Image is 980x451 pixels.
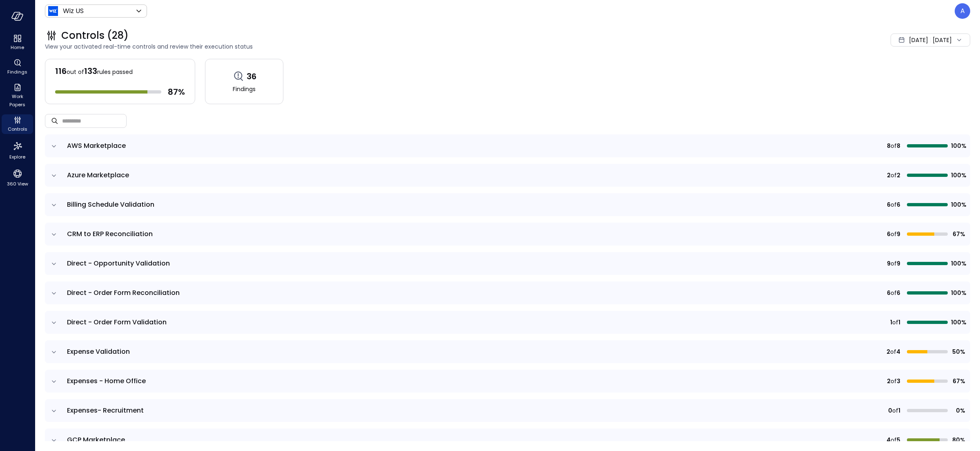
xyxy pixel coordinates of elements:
span: 116 [55,65,67,77]
span: 6 [897,200,900,209]
button: expand row [50,201,58,209]
span: Expense Validation [67,347,130,356]
span: 2 [886,347,890,356]
button: expand row [50,230,58,239]
span: of [891,259,897,268]
span: 6 [897,288,900,297]
span: 100% [951,200,965,209]
span: View your activated real-time controls and review their execution status [45,42,745,51]
span: 1 [898,318,900,327]
span: 100% [951,288,965,297]
div: Findings [2,57,33,77]
span: 2 [887,171,891,180]
span: 133 [84,65,97,77]
span: 5 [897,435,900,444]
span: 87 % [168,87,185,97]
span: 6 [887,200,891,209]
button: expand row [50,348,58,356]
div: Work Papers [2,82,33,109]
span: Findings [233,85,256,94]
span: of [891,230,897,239]
span: CRM to ERP Reconciliation [67,229,153,239]
span: 4 [886,435,891,444]
span: 360 View [7,180,28,188]
span: of [890,347,896,356]
button: expand row [50,377,58,386]
span: of [891,288,897,297]
span: of [891,377,897,386]
p: A [960,6,965,16]
span: 67% [951,377,965,386]
span: 80% [951,435,965,444]
span: Azure Marketplace [67,170,129,180]
span: 0% [951,406,965,415]
div: Home [2,33,33,52]
div: Explore [2,139,33,162]
button: expand row [50,260,58,268]
span: 100% [951,171,965,180]
span: 67% [951,230,965,239]
span: 4 [896,347,900,356]
span: out of [67,68,84,76]
span: GCP Marketplace [67,435,125,444]
span: of [891,200,897,209]
button: expand row [50,172,58,180]
span: of [891,141,897,150]
span: Work Papers [5,92,30,109]
span: Direct - Opportunity Validation [67,259,170,268]
button: expand row [50,436,58,444]
span: Direct - Order Form Validation [67,317,167,327]
button: expand row [50,289,58,297]
span: 100% [951,318,965,327]
span: of [892,318,898,327]
img: Icon [48,6,58,16]
span: 8 [897,141,900,150]
span: rules passed [97,68,133,76]
span: 6 [887,230,891,239]
span: Controls (28) [61,29,129,42]
button: expand row [50,142,58,150]
span: 8 [887,141,891,150]
span: Controls [8,125,27,133]
p: Wiz US [63,6,84,16]
span: 100% [951,141,965,150]
button: expand row [50,407,58,415]
span: 9 [897,230,900,239]
span: Expenses - Home Office [67,376,146,386]
span: of [891,171,897,180]
span: 9 [897,259,900,268]
span: AWS Marketplace [67,141,126,150]
span: 9 [887,259,891,268]
span: [DATE] [909,36,928,45]
span: 3 [897,377,900,386]
span: Expenses- Recruitment [67,406,144,415]
span: 6 [887,288,891,297]
span: Direct - Order Form Reconciliation [67,288,180,297]
button: expand row [50,319,58,327]
div: Avi Brandwain [955,3,970,19]
span: Billing Schedule Validation [67,200,154,209]
span: 0 [888,406,892,415]
span: of [892,406,898,415]
span: Findings [7,68,27,76]
a: 36Findings [205,59,283,104]
span: 50% [951,347,965,356]
span: Home [11,43,24,51]
span: 1 [898,406,900,415]
span: 100% [951,259,965,268]
div: 360 View [2,167,33,189]
span: 1 [890,318,892,327]
span: of [891,435,897,444]
div: Controls [2,114,33,134]
span: 36 [247,71,256,82]
span: Explore [9,153,25,161]
span: 2 [887,377,891,386]
span: 2 [897,171,900,180]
